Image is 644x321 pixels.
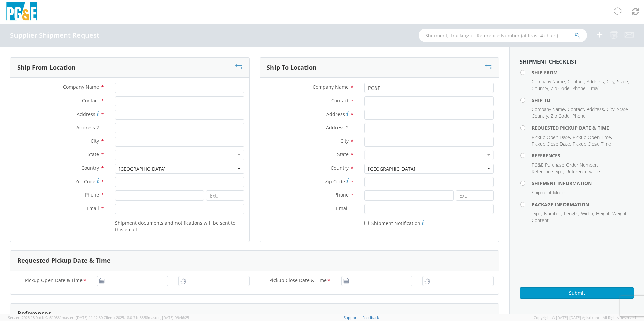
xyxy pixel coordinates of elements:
span: Company Name [532,106,565,112]
div: [GEOGRAPHIC_DATA] [119,166,166,172]
span: Reference value [566,168,600,175]
span: Phone [334,191,349,198]
span: Country [81,165,99,171]
span: Contact [82,97,99,104]
li: , [573,134,612,141]
h4: Package Information [532,202,634,207]
span: Company Name [532,78,565,85]
span: Copyright © [DATE]-[DATE] Agistix Inc., All Rights Reserved [534,315,636,320]
span: Phone [572,113,586,119]
span: Zip Code [75,178,95,185]
li: , [532,168,565,175]
span: Country [532,85,548,92]
span: Address 2 [326,124,349,131]
span: Width [581,210,593,217]
li: , [532,134,571,141]
span: Company Name [313,84,349,90]
h3: References [17,310,51,317]
h4: Requested Pickup Date & Time [532,125,634,130]
li: , [587,78,605,85]
li: , [532,162,598,168]
li: , [587,106,605,113]
label: Shipment Notification [364,219,424,227]
span: State [337,151,349,157]
span: City [607,78,614,85]
span: master, [DATE] 11:12:30 [62,315,103,320]
span: Number [544,210,561,217]
span: Shipment Mode [532,189,565,196]
div: [GEOGRAPHIC_DATA] [368,166,415,172]
span: Email [588,85,600,92]
input: Shipment Notification [364,221,369,225]
input: Ext. [206,190,244,201]
span: Phone [85,191,99,198]
span: PG&E Purchase Order Number [532,162,597,168]
span: Server: 2025.18.0-d1e9a510831 [8,315,103,320]
h4: Shipment Information [532,181,634,186]
li: , [617,106,629,113]
span: Country [331,165,349,171]
label: Shipment documents and notifications will be sent to this email [115,219,244,233]
span: Contact [568,106,584,112]
h3: Ship To Location [267,64,317,71]
h3: Ship From Location [17,64,76,71]
span: City [91,138,99,144]
span: Pickup Open Date [532,134,570,140]
span: Contact [331,97,349,104]
span: master, [DATE] 09:46:25 [148,315,189,320]
span: Client: 2025.18.0-71d3358 [104,315,189,320]
span: Pickup Open Time [573,134,611,140]
h4: References [532,153,634,158]
span: Address 2 [76,124,99,131]
li: , [568,78,585,85]
h4: Ship From [532,70,634,75]
span: City [340,138,349,144]
li: , [532,210,542,217]
a: Feedback [362,315,379,320]
span: Address [77,111,95,117]
span: Reference type [532,168,563,175]
li: , [607,78,615,85]
span: Height [596,210,610,217]
span: Pickup Open Date & Time [25,277,83,285]
span: State [88,151,99,157]
strong: Shipment Checklist [520,58,577,65]
button: Submit [520,287,634,299]
li: , [544,210,562,217]
span: Country [532,113,548,119]
span: Contact [568,78,584,85]
li: , [551,85,571,92]
span: Email [87,205,99,211]
li: , [532,113,549,119]
span: Company Name [63,84,99,90]
span: Zip Code [325,178,345,185]
h3: Requested Pickup Date & Time [17,257,111,264]
span: Content [532,217,549,223]
input: Ext. [456,190,494,201]
li: , [532,141,571,147]
li: , [612,210,628,217]
span: City [607,106,614,112]
li: , [617,78,629,85]
li: , [551,113,571,119]
span: State [617,106,628,112]
span: Length [564,210,578,217]
li: , [564,210,579,217]
span: Pickup Close Date & Time [269,277,327,285]
li: , [581,210,594,217]
li: , [607,106,615,113]
li: , [572,85,587,92]
li: , [596,210,611,217]
span: Pickup Close Date [532,141,570,147]
span: Address [587,78,604,85]
h4: Ship To [532,98,634,103]
span: Weight [612,210,627,217]
span: Zip Code [551,85,570,92]
img: pge-logo-06675f144f4cfa6a6814.png [5,2,39,22]
span: State [617,78,628,85]
span: Zip Code [551,113,570,119]
span: Address [587,106,604,112]
span: Phone [572,85,586,92]
li: , [568,106,585,113]
span: Address [326,111,345,117]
